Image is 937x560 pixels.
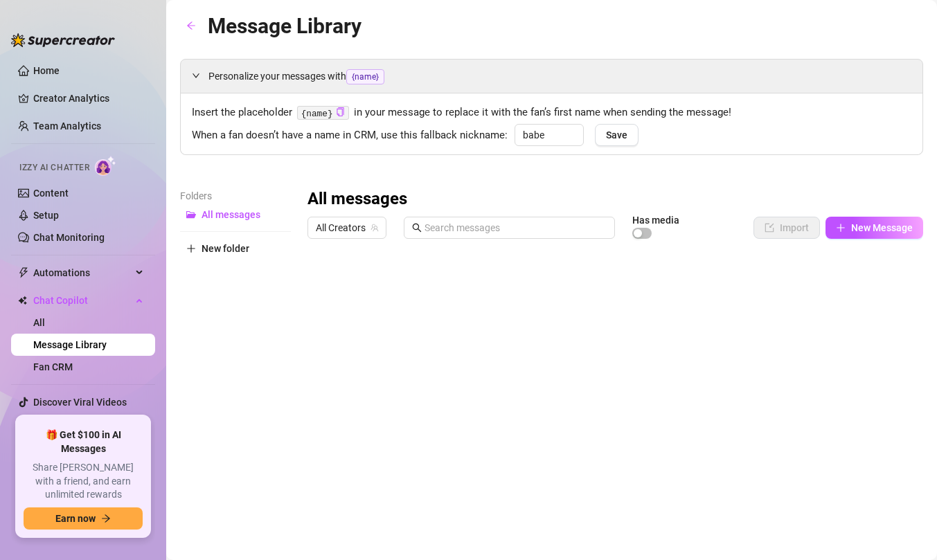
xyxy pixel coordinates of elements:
[208,10,362,42] article: Message Library
[826,217,923,239] button: New Message
[192,71,200,80] span: expanded
[753,217,820,239] button: Import
[192,105,911,121] span: Insert the placeholder in your message to replace it with the fan’s first name when sending the m...
[24,507,143,530] button: Earn nowarrow-right
[101,514,111,523] span: arrow-right
[33,262,132,284] span: Automations
[336,107,345,118] button: Click to Copy
[208,69,911,84] span: Personalize your messages with
[33,361,73,372] a: Fan CRM
[202,243,249,254] span: New folder
[33,65,60,76] a: Home
[632,216,679,224] article: Has media
[595,124,639,146] button: Save
[186,210,196,219] span: folder-open
[202,209,260,220] span: All messages
[307,188,407,210] h3: All messages
[95,156,116,176] img: AI Chatter
[316,217,378,238] span: All Creators
[18,296,27,305] img: Chat Copilot
[19,161,89,174] span: Izzy AI Chatter
[412,223,422,233] span: search
[33,87,144,109] a: Creator Analytics
[11,33,115,47] img: logo-BBDzfeDw.svg
[371,224,379,232] span: team
[18,267,29,278] span: thunderbolt
[192,127,508,144] span: When a fan doesn’t have a name in CRM, use this fallback nickname:
[33,289,132,311] span: Chat Copilot
[24,461,143,502] span: Share [PERSON_NAME] with a friend, and earn unlimited rewards
[425,220,607,235] input: Search messages
[33,317,45,328] a: All
[33,339,107,350] a: Message Library
[33,232,105,243] a: Chat Monitoring
[186,244,196,253] span: plus
[606,129,627,141] span: Save
[33,188,69,199] a: Content
[181,60,922,93] div: Personalize your messages with{name}
[186,21,196,30] span: arrow-left
[24,428,143,455] span: 🎁 Get $100 in AI Messages
[180,237,291,260] button: New folder
[836,223,846,233] span: plus
[180,204,291,226] button: All messages
[346,69,384,84] span: {name}
[55,513,96,524] span: Earn now
[33,397,127,408] a: Discover Viral Videos
[851,222,913,233] span: New Message
[297,106,349,120] code: {name}
[336,107,345,116] span: copy
[33,120,101,132] a: Team Analytics
[33,210,59,221] a: Setup
[180,188,291,204] article: Folders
